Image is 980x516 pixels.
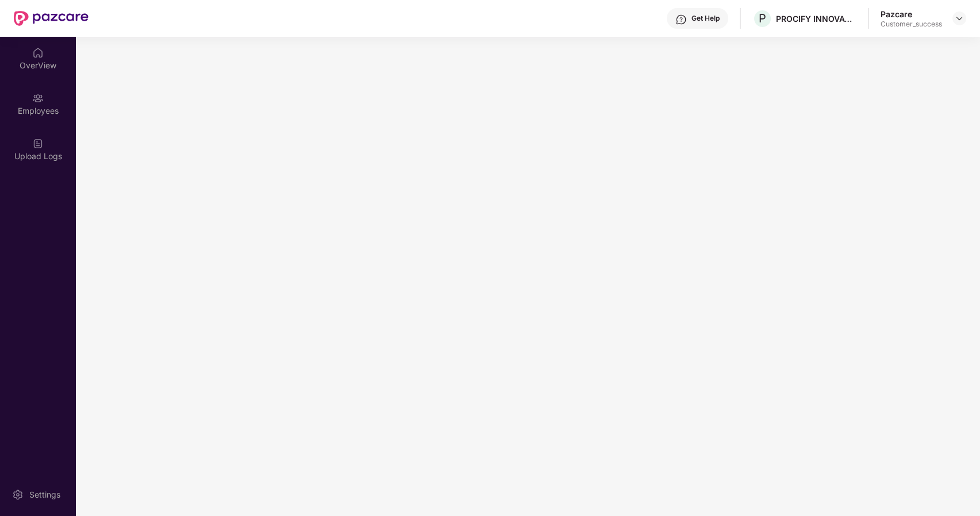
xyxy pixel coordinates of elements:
[32,138,44,149] img: svg+xml;base64,PHN2ZyBpZD0iVXBsb2FkX0xvZ3MiIGRhdGEtbmFtZT0iVXBsb2FkIExvZ3MiIHhtbG5zPSJodHRwOi8vd3...
[675,14,687,25] img: svg+xml;base64,PHN2ZyBpZD0iSGVscC0zMngzMiIgeG1sbnM9Imh0dHA6Ly93d3cudzMub3JnLzIwMDAvc3ZnIiB3aWR0aD...
[32,93,44,104] img: svg+xml;base64,PHN2ZyBpZD0iRW1wbG95ZWVzIiB4bWxucz0iaHR0cDovL3d3dy53My5vcmcvMjAwMC9zdmciIHdpZHRoPS...
[881,9,942,20] div: Pazcare
[881,20,942,29] div: Customer_success
[691,14,720,23] div: Get Help
[759,11,766,25] span: P
[955,14,964,23] img: svg+xml;base64,PHN2ZyBpZD0iRHJvcGRvd24tMzJ4MzIiIHhtbG5zPSJodHRwOi8vd3d3LnczLm9yZy8yMDAwL3N2ZyIgd2...
[26,489,64,500] div: Settings
[776,13,856,24] div: PROCIFY INNOVATIONS PRIVATE LIMITED
[14,11,89,26] img: New Pazcare Logo
[12,489,24,500] img: svg+xml;base64,PHN2ZyBpZD0iU2V0dGluZy0yMHgyMCIgeG1sbnM9Imh0dHA6Ly93d3cudzMub3JnLzIwMDAvc3ZnIiB3aW...
[32,47,44,59] img: svg+xml;base64,PHN2ZyBpZD0iSG9tZSIgeG1sbnM9Imh0dHA6Ly93d3cudzMub3JnLzIwMDAvc3ZnIiB3aWR0aD0iMjAiIG...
